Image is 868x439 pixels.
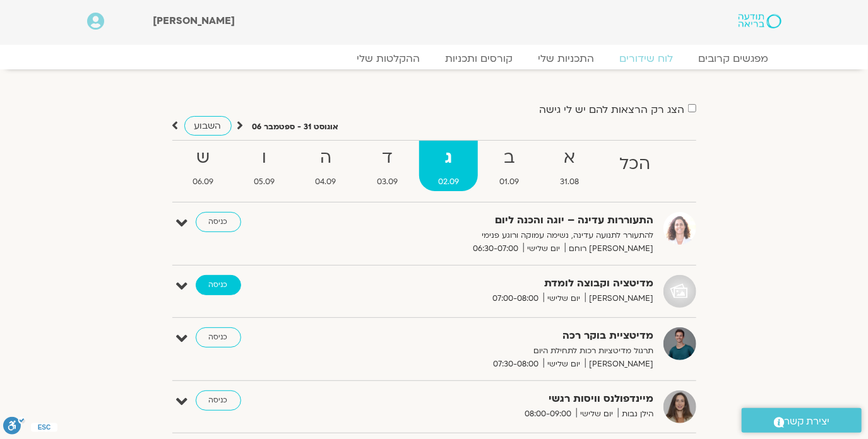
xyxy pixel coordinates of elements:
strong: מדיטציה וקבוצה לומדת [345,275,654,292]
span: יום שלישי [576,407,618,421]
p: אוגוסט 31 - ספטמבר 06 [253,120,339,134]
strong: התעוררות עדינה – יוגה והכנה ליום [345,212,654,229]
span: יום שלישי [544,358,585,371]
strong: מיינדפולנס וויסות רגשי [345,390,654,407]
strong: ג [419,144,478,172]
nav: Menu [87,52,782,65]
span: 04.09 [296,175,355,189]
label: הצג רק הרצאות להם יש לי גישה [540,104,685,115]
span: [PERSON_NAME] [585,292,654,305]
span: 31.08 [541,175,598,189]
p: תרגול מדיטציות רכות לתחילת היום [345,344,654,358]
span: 05.09 [235,175,294,189]
a: ג02.09 [419,141,478,191]
span: 01.09 [480,175,538,189]
span: 07:30-08:00 [489,358,544,371]
a: מפגשים קרובים [686,52,782,65]
strong: ב [480,144,538,172]
a: התכניות שלי [526,52,607,65]
span: 08:00-09:00 [521,407,576,421]
a: לוח שידורים [607,52,686,65]
span: השבוע [194,120,222,132]
a: קורסים ותכניות [433,52,526,65]
strong: ד [358,144,417,172]
a: ה04.09 [296,141,355,191]
strong: ו [235,144,294,172]
a: ב01.09 [480,141,538,191]
strong: מדיטציית בוקר רכה [345,327,654,344]
a: יצירת קשר [742,408,862,433]
a: ההקלטות שלי [345,52,433,65]
span: 02.09 [419,175,478,189]
span: [PERSON_NAME] [585,358,654,371]
a: כניסה [196,390,241,411]
a: א31.08 [541,141,598,191]
span: 06.09 [174,175,232,189]
span: יצירת קשר [785,413,830,430]
a: כניסה [196,327,241,348]
a: ד03.09 [358,141,417,191]
a: כניסה [196,275,241,295]
span: הילן נבות [618,407,654,421]
strong: א [541,144,598,172]
a: כניסה [196,212,241,232]
a: הכל [600,141,669,191]
span: 06:30-07:00 [469,242,523,255]
p: להתעורר לתנועה עדינה, נשימה עמוקה ורוגע פנימי [345,229,654,242]
span: [PERSON_NAME] רוחם [565,242,654,255]
strong: ש [174,144,232,172]
a: השבוע [184,116,232,136]
a: ש06.09 [174,141,232,191]
span: [PERSON_NAME] [153,14,235,28]
a: ו05.09 [235,141,294,191]
span: יום שלישי [523,242,565,255]
strong: ה [296,144,355,172]
strong: הכל [600,150,669,179]
span: 03.09 [358,175,417,189]
span: 07:00-08:00 [489,292,544,305]
span: יום שלישי [544,292,585,305]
